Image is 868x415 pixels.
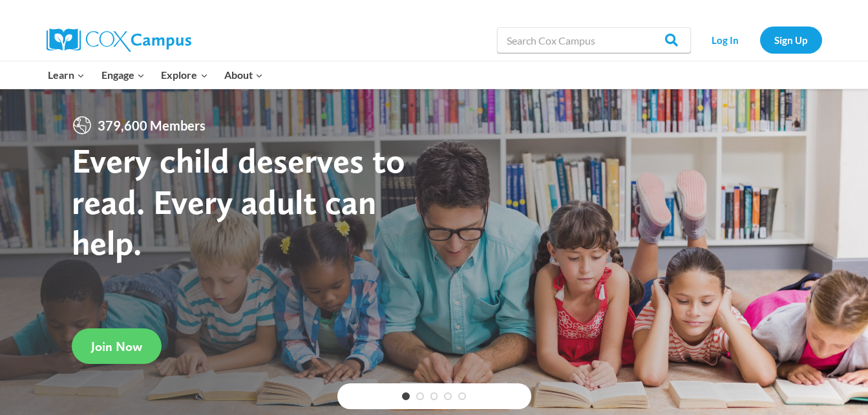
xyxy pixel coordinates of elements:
img: Cox Campus [47,28,191,52]
span: 379,600 Members [92,115,211,136]
nav: Secondary Navigation [697,27,822,53]
a: Log In [697,27,754,53]
span: About [224,67,263,83]
nav: Primary Navigation [40,61,271,89]
span: Explore [161,67,207,83]
a: Join Now [72,328,162,364]
strong: Every child deserves to read. Every adult can help. [72,140,405,263]
a: 5 [458,392,466,400]
span: Learn [48,67,85,83]
a: 4 [444,392,452,400]
input: Search Cox Campus [497,27,691,53]
span: Engage [101,67,145,83]
a: 2 [416,392,424,400]
span: Join Now [91,339,142,354]
a: 3 [430,392,438,400]
a: Sign Up [760,27,822,53]
a: 1 [402,392,410,400]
